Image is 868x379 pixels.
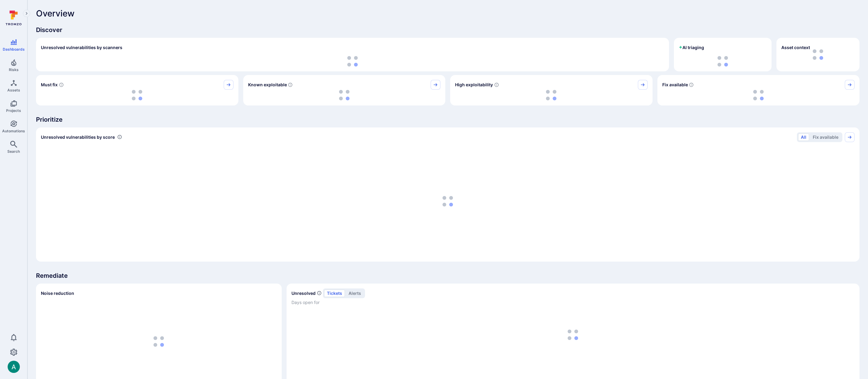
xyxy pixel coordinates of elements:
span: Search [7,149,20,154]
h2: AI triaging [679,45,704,51]
img: Loading... [718,56,728,66]
button: tickets [324,290,345,297]
span: Risks [9,67,19,72]
span: Automations [2,129,25,133]
img: ACg8ocLSa5mPYBaXNx3eFu_EmspyJX0laNWN7cXOFirfQ7srZveEpg=s96-c [8,361,20,373]
div: loading spinner [248,90,441,101]
span: Fix available [662,82,688,88]
span: Days open for [291,299,855,306]
div: loading spinner [679,56,767,66]
img: Loading... [132,90,142,100]
div: loading spinner [455,90,648,101]
div: Known exploitable [243,75,446,105]
span: Asset context [781,45,810,51]
div: Number of vulnerabilities in status 'Open' 'Triaged' and 'In process' grouped by score [117,134,122,140]
button: All [798,134,809,141]
div: Arjan Dehar [8,361,20,373]
div: Fix available [657,75,860,105]
img: Loading... [339,90,349,100]
h2: Unresolved [291,290,316,296]
span: Discover [36,26,859,34]
span: Overview [36,9,74,18]
img: Loading... [753,90,764,100]
button: Fix available [810,134,841,141]
span: Must fix [41,82,58,88]
div: loading spinner [41,56,664,66]
span: Assets [7,88,20,92]
span: Known exploitable [248,82,287,88]
div: High exploitability [450,75,653,105]
div: loading spinner [662,90,855,101]
div: loading spinner [41,90,233,101]
h2: Unresolved vulnerabilities by scanners [41,45,122,51]
div: loading spinner [41,146,855,257]
span: Unresolved vulnerabilities by score [41,134,115,140]
span: Remediate [36,271,859,280]
svg: Risk score >=40 , missed SLA [59,82,64,87]
svg: EPSS score ≥ 0.7 [494,82,499,87]
span: Projects [6,108,21,113]
div: Must fix [36,75,238,105]
button: Expand navigation menu [23,10,30,17]
span: Noise reduction [41,291,74,296]
img: Loading... [443,196,453,206]
svg: Vulnerabilities with fix available [689,82,694,87]
img: Loading... [154,336,164,347]
span: Number of unresolved items by priority and days open [317,290,322,296]
button: alerts [346,290,364,297]
img: Loading... [347,56,358,66]
img: Loading... [546,90,556,100]
span: Dashboards [3,47,25,52]
span: High exploitability [455,82,493,88]
svg: Confirmed exploitable by KEV [288,82,293,87]
span: Prioritize [36,115,859,124]
i: Expand navigation menu [24,11,29,16]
